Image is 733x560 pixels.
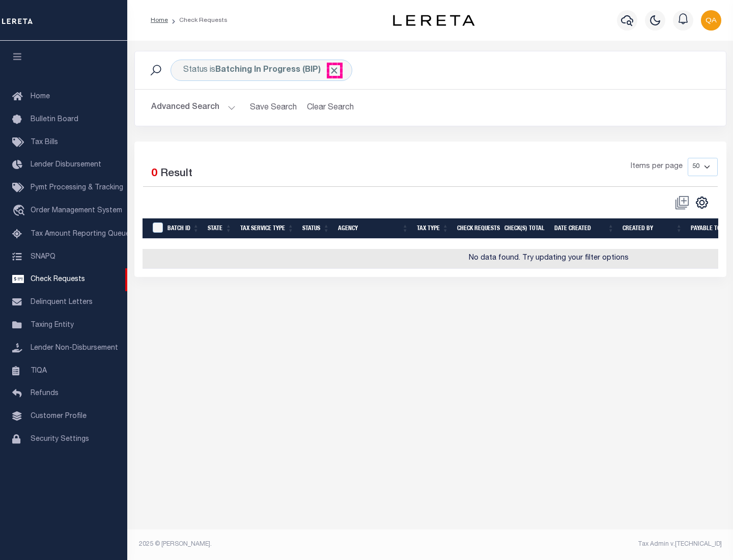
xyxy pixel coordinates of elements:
[701,10,721,31] img: svg+xml;base64,PHN2ZyB4bWxucz0iaHR0cDovL3d3dy53My5vcmcvMjAwMC9zdmciIHBvaW50ZXItZXZlbnRzPSJub25lIi...
[215,66,340,74] b: Batching In Progress (BIP)
[31,184,123,191] span: Pymt Processing & Tracking
[298,218,334,239] th: Status: activate to sort column ascending
[631,161,683,173] span: Items per page
[413,218,453,239] th: Tax Type: activate to sort column ascending
[236,218,298,239] th: Tax Service Type: activate to sort column ascending
[393,15,474,26] img: logo-dark.svg
[31,161,101,169] span: Lender Disbursement
[31,231,130,238] span: Tax Amount Reporting Queue
[31,299,93,306] span: Delinquent Letters
[438,540,722,549] div: Tax Admin v.[TECHNICAL_ID]
[31,367,47,374] span: TIQA
[31,276,85,283] span: Check Requests
[151,98,236,118] button: Advanced Search
[151,169,157,179] span: 0
[131,540,431,549] div: 2025 © [PERSON_NAME].
[160,166,192,182] label: Result
[31,139,58,146] span: Tax Bills
[244,98,303,118] button: Save Search
[31,413,87,420] span: Customer Profile
[31,390,59,397] span: Refunds
[31,207,122,214] span: Order Management System
[500,218,550,239] th: Check(s) Total
[550,218,618,239] th: Date Created: activate to sort column ascending
[453,218,500,239] th: Check Requests
[31,436,89,443] span: Security Settings
[303,98,358,118] button: Clear Search
[31,253,55,260] span: SNAPQ
[171,60,352,81] div: Status is
[204,218,236,239] th: State: activate to sort column ascending
[31,93,50,100] span: Home
[12,205,29,218] i: travel_explore
[31,116,78,123] span: Bulletin Board
[31,322,74,329] span: Taxing Entity
[31,345,118,352] span: Lender Non-Disbursement
[618,218,687,239] th: Created By: activate to sort column ascending
[151,17,168,23] a: Home
[334,218,413,239] th: Agency: activate to sort column ascending
[329,65,340,76] span: Click to Remove
[168,16,228,25] li: Check Requests
[163,218,204,239] th: Batch Id: activate to sort column ascending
